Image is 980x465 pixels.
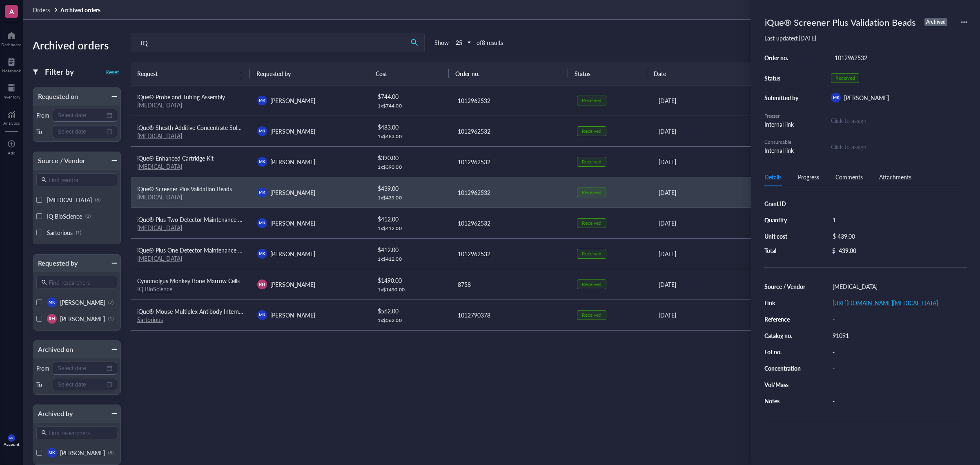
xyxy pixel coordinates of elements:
[137,69,234,78] span: Request
[76,229,81,236] div: (1)
[259,220,265,226] span: MK
[270,250,315,258] span: [PERSON_NAME]
[137,224,182,232] a: [MEDICAL_DATA]
[378,194,444,201] div: 1 x $ 439.00
[36,112,49,119] div: From
[2,68,21,73] div: Notebook
[458,280,564,289] div: 8758
[764,397,806,405] div: Notes
[131,62,250,85] th: Request
[3,121,20,125] div: Analytics
[764,146,801,155] div: Internal link
[764,54,801,61] div: Order no.
[829,313,967,325] div: -
[33,37,121,54] div: Archived orders
[60,315,105,323] span: [PERSON_NAME]
[137,277,240,285] span: Cynomolgus Monkey Bone Marrow Cells
[1,42,22,47] div: Dashboard
[764,94,801,101] div: Submitted by
[108,449,114,456] div: (8)
[835,75,855,81] div: Received
[137,154,214,162] span: iQue® Enhanced Cartridge Kit
[36,364,49,372] div: From
[250,62,369,85] th: Requested by
[582,312,601,318] div: Received
[137,246,259,254] span: iQue® Plus One Detector Maintenance Solution
[33,91,78,102] div: Requested on
[456,38,462,47] b: 25
[450,116,570,146] td: 1012962532
[33,155,85,166] div: Source / Vendor
[764,299,806,306] div: Link
[831,52,967,63] div: 1012962532
[831,116,967,125] div: Click to assign
[259,159,265,164] span: MK
[378,103,444,109] div: 1 x $ 744.00
[270,311,315,319] span: [PERSON_NAME]
[835,172,863,181] div: Comments
[832,247,835,254] div: $
[270,158,315,166] span: [PERSON_NAME]
[764,232,806,240] div: Unit cost
[659,249,804,258] div: [DATE]
[33,344,73,355] div: Archived on
[378,276,444,285] div: $ 1490.00
[829,330,967,341] div: 91091
[137,285,172,293] a: IQ BioScience
[764,216,806,224] div: Quantity
[458,157,564,166] div: 1012962532
[49,300,55,305] span: MK
[831,142,967,151] div: Click to assign
[450,300,570,330] td: 1012790378
[33,6,50,14] span: Orders
[647,62,806,85] th: Date
[270,188,315,197] span: [PERSON_NAME]
[764,120,801,129] div: Internal link
[764,348,806,355] div: Lot no.
[58,364,105,373] input: Select date
[1,29,22,47] a: Dashboard
[879,172,911,181] div: Attachments
[137,307,268,315] span: iQue® Mouse Multiplex Antibody Internalization Kit
[764,283,806,290] div: Source / Vendor
[137,185,232,193] span: iQue® Screener Plus Validation Beads
[450,177,570,208] td: 1012962532
[378,153,444,162] div: $ 390.00
[761,13,920,31] div: iQue® Screener Plus Validation Beads
[659,280,804,289] div: [DATE]
[58,111,105,120] input: Select date
[378,184,444,193] div: $ 439.00
[839,247,856,254] div: 439.00
[798,172,819,181] div: Progress
[259,312,265,317] span: MK
[458,127,564,136] div: 1012962532
[764,364,806,372] div: Concentration
[829,362,967,374] div: -
[764,172,782,181] div: Details
[58,380,105,389] input: Select date
[369,62,449,85] th: Cost
[378,245,444,254] div: $ 412.00
[378,256,444,262] div: 1 x $ 412.00
[33,6,59,13] a: Orders
[659,127,804,136] div: [DATE]
[829,198,967,209] div: -
[95,197,100,203] div: (6)
[458,96,564,105] div: 1012962532
[36,128,49,135] div: To
[568,62,648,85] th: Status
[829,230,964,242] div: $ 439.00
[85,213,91,219] div: (1)
[450,146,570,177] td: 1012962532
[36,381,49,388] div: To
[450,85,570,116] td: 1012962532
[137,162,182,170] a: [MEDICAL_DATA]
[137,254,182,262] a: [MEDICAL_DATA]
[582,220,601,226] div: Received
[659,157,804,166] div: [DATE]
[47,212,82,220] span: IQ BioScience
[450,269,570,300] td: 8758
[659,311,804,320] div: [DATE]
[378,317,444,324] div: 1 x $ 562.00
[582,97,601,104] div: Received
